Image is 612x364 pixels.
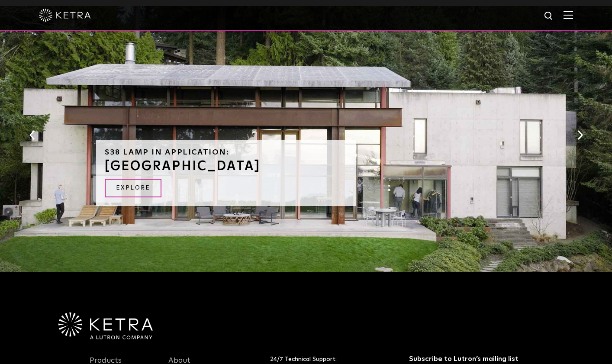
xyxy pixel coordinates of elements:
[105,160,347,173] h3: [GEOGRAPHIC_DATA]
[564,11,573,19] img: Hamburger%20Nav.svg
[105,148,347,156] h6: S38 Lamp in Application:
[105,179,161,197] a: EXPLORE
[409,354,520,364] h3: Subscribe to Lutron’s mailing list
[58,312,153,339] img: Ketra-aLutronCo_White_RGB
[39,9,91,22] img: ketra-logo-2019-white
[28,129,36,141] button: Previous
[544,11,554,22] img: search icon
[576,129,584,141] button: Next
